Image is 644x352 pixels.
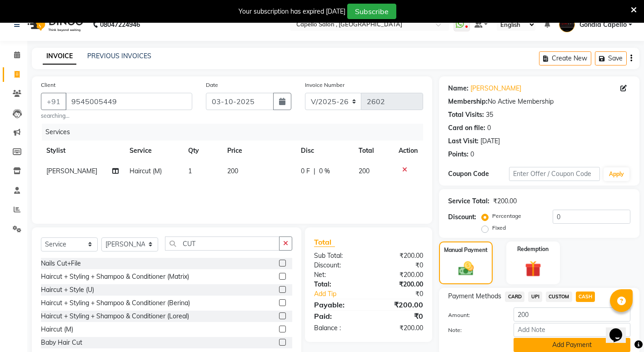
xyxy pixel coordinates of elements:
[520,259,546,279] img: _gift.svg
[206,81,218,89] label: Date
[353,141,394,161] th: Total
[369,261,430,270] div: ₹0
[307,280,369,289] div: Total:
[444,246,488,254] label: Manual Payment
[492,224,506,232] label: Fixed
[604,167,629,181] button: Apply
[41,272,189,282] div: Haircut + Styling + Shampoo & Conditioner (Matrix)
[314,237,335,247] span: Total
[100,12,140,37] b: 08047224946
[448,196,489,206] div: Service Total:
[369,280,430,289] div: ₹200.00
[41,141,124,161] th: Stylist
[23,12,85,37] img: logo
[441,326,507,334] label: Note:
[514,338,630,352] button: Add Payment
[130,167,162,175] span: Haircut (M)
[43,48,76,65] a: INVOICE
[393,141,423,161] th: Action
[470,84,521,93] a: [PERSON_NAME]
[295,141,353,161] th: Disc
[606,316,635,343] iframe: chat widget
[305,81,344,89] label: Invoice Number
[314,166,315,176] span: |
[448,212,476,222] div: Discount:
[369,323,430,333] div: ₹200.00
[487,123,491,133] div: 0
[124,141,183,161] th: Service
[41,112,192,120] small: searching...
[448,97,630,106] div: No Active Membership
[505,292,524,302] span: CARD
[41,325,73,334] div: Haircut (M)
[448,136,479,146] div: Last Visit:
[87,52,151,60] a: PREVIOUS INVOICES
[165,236,280,251] input: Search or Scan
[41,259,81,268] div: Nails Cut+File
[301,166,310,176] span: 0 F
[448,123,485,133] div: Card on file:
[448,150,469,159] div: Points:
[448,84,469,93] div: Name:
[514,323,630,337] input: Add Note
[307,299,369,310] div: Payable:
[454,260,479,277] img: _cash.svg
[576,292,595,302] span: CASH
[486,110,493,120] div: 35
[222,141,295,161] th: Price
[369,311,430,322] div: ₹0
[379,289,430,299] div: ₹0
[46,167,97,175] span: [PERSON_NAME]
[528,292,542,302] span: UPI
[188,167,192,175] span: 1
[319,166,330,176] span: 0 %
[41,93,66,110] button: +91
[369,270,430,280] div: ₹200.00
[559,16,575,32] img: Gondia Capello
[480,136,500,146] div: [DATE]
[359,167,369,175] span: 200
[369,251,430,261] div: ₹200.00
[514,307,630,322] input: Amount
[579,20,627,30] span: Gondia Capello
[441,311,507,319] label: Amount:
[307,323,369,333] div: Balance :
[493,196,517,206] div: ₹200.00
[448,97,488,106] div: Membership:
[307,289,379,299] a: Add Tip
[41,298,190,308] div: Haircut + Styling + Shampoo & Conditioner (Berina)
[41,285,94,295] div: Haircut + Style (U)
[227,167,238,175] span: 200
[517,245,549,253] label: Redemption
[183,141,222,161] th: Qty
[307,311,369,322] div: Paid:
[42,124,430,141] div: Services
[539,51,591,65] button: Create New
[492,212,521,220] label: Percentage
[546,292,572,302] span: CUSTOM
[369,299,430,310] div: ₹200.00
[307,261,369,270] div: Discount:
[239,7,345,16] div: Your subscription has expired [DATE]
[448,110,484,120] div: Total Visits:
[470,150,474,159] div: 0
[41,312,189,321] div: Haircut + Styling + Shampoo & Conditioner (Loreal)
[448,169,509,179] div: Coupon Code
[448,292,501,301] span: Payment Methods
[307,270,369,280] div: Net:
[509,167,600,181] input: Enter Offer / Coupon Code
[41,81,55,89] label: Client
[595,51,627,65] button: Save
[347,4,396,19] button: Subscribe
[65,93,192,110] input: Search by Name/Mobile/Email/Code
[307,251,369,261] div: Sub Total:
[41,338,82,347] div: Baby Hair Cut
